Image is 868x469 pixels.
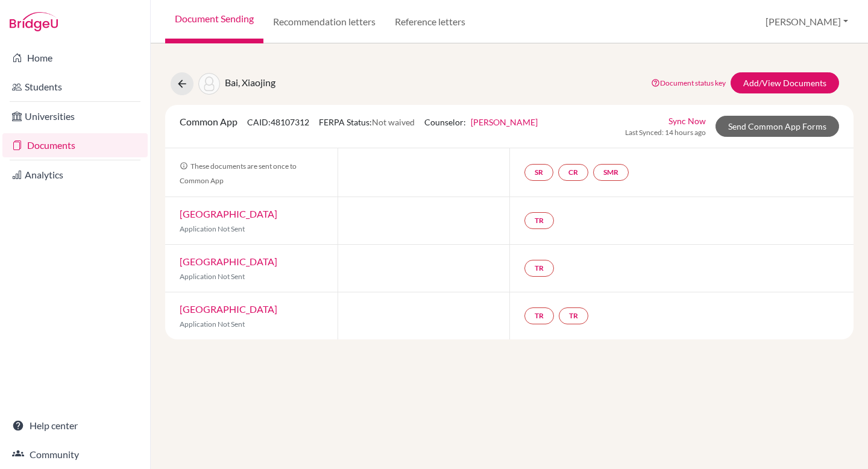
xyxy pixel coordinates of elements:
a: TR [524,260,554,277]
a: CR [558,164,588,181]
span: Common App [180,116,237,127]
a: Documents [2,133,148,157]
a: Students [2,75,148,99]
a: Sync Now [668,115,706,127]
a: Community [2,442,148,467]
a: Universities [2,104,148,128]
span: FERPA Status: [319,117,415,127]
span: Application Not Sent [180,319,245,329]
span: These documents are sent once to Common App [180,162,297,185]
span: Bai, Xiaojing [225,77,275,88]
span: Last Synced: 14 hours ago [625,127,706,138]
span: CAID: 48107312 [247,117,309,127]
a: [GEOGRAPHIC_DATA] [180,303,277,315]
span: Application Not Sent [180,224,245,233]
a: Analytics [2,163,148,187]
a: [GEOGRAPHIC_DATA] [180,208,277,219]
a: Help center [2,414,148,438]
a: TR [524,212,554,229]
button: [PERSON_NAME] [760,10,854,33]
a: SR [524,164,553,181]
a: SMR [593,164,629,181]
a: Send Common App Forms [715,116,839,137]
a: [PERSON_NAME] [471,117,538,127]
span: Counselor: [424,117,538,127]
a: TR [524,307,554,324]
a: Document status key [651,78,726,87]
span: Application Not Sent [180,272,245,281]
span: Not waived [372,117,415,127]
a: Home [2,46,148,70]
a: TR [559,307,588,324]
img: Bridge-U [10,12,58,31]
a: [GEOGRAPHIC_DATA] [180,256,277,267]
a: Add/View Documents [731,72,839,93]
